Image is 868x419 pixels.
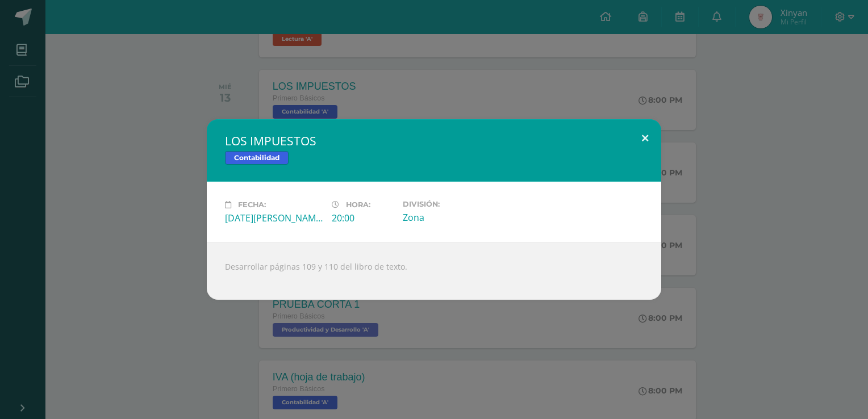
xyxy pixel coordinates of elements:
span: Fecha: [238,200,266,209]
div: 20:00 [332,212,394,224]
span: Hora: [346,200,370,209]
span: Contabilidad [225,151,289,165]
button: Close (Esc) [629,119,661,158]
h2: LOS IMPUESTOS [225,133,643,149]
div: Desarrollar páginas 109 y 110 del libro de texto. [207,242,661,300]
label: División: [403,200,500,208]
div: [DATE][PERSON_NAME] [225,212,323,224]
div: Zona [403,211,500,224]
